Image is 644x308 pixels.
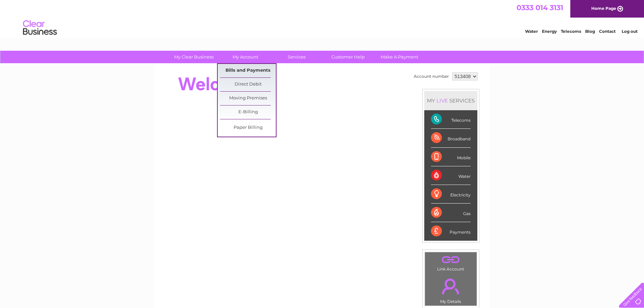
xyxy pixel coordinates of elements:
[431,222,471,240] div: Payments
[372,51,427,63] a: Make A Payment
[431,185,471,204] div: Electricity
[431,166,471,185] div: Water
[23,18,57,38] img: logo.png
[622,29,638,34] a: Log out
[320,51,376,63] a: Customer Help
[525,29,538,34] a: Water
[427,275,475,298] a: .
[542,29,557,34] a: Energy
[431,110,471,129] div: Telecoms
[220,105,276,119] a: E-Billing
[425,273,477,306] td: My Details
[517,3,563,12] a: 0333 014 3131
[431,148,471,166] div: Mobile
[163,4,482,33] div: Clear Business is a trading name of Verastar Limited (registered in [GEOGRAPHIC_DATA] No. 3667643...
[585,29,595,34] a: Blog
[431,204,471,222] div: Gas
[424,91,477,110] div: MY SERVICES
[427,254,475,266] a: .
[220,92,276,105] a: Moving Premises
[220,64,276,77] a: Bills and Payments
[220,78,276,91] a: Direct Debit
[599,29,616,34] a: Contact
[220,121,276,135] a: Paper Billing
[561,29,581,34] a: Telecoms
[431,129,471,147] div: Broadband
[412,71,451,82] td: Account number
[166,51,222,63] a: My Clear Business
[269,51,325,63] a: Services
[435,97,449,104] div: LIVE
[217,51,273,63] a: My Account
[425,252,477,273] td: Link Account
